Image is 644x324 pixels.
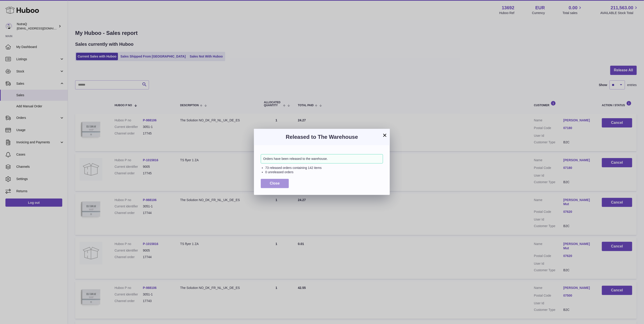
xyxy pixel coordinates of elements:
button: × [382,132,388,138]
li: 73 released orders containing 142 items [265,166,383,170]
div: Orders have been released to the warehouse. [261,154,383,163]
span: Close [270,181,280,185]
h3: Released to The Warehouse [261,133,383,141]
button: Close [261,179,289,188]
li: 0 unreleased orders [265,170,383,174]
